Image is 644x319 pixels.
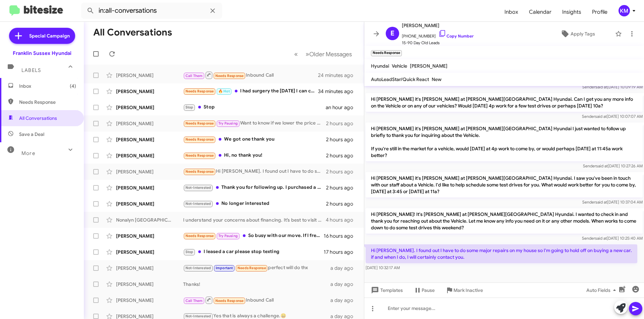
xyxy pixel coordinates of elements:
[371,50,402,56] small: Needs Response
[19,83,76,89] span: Inbox
[370,284,403,296] span: Templates
[215,74,244,78] span: Needs Response
[326,168,359,175] div: 2 hours ago
[595,200,607,205] span: said at
[432,76,441,82] span: New
[326,104,359,111] div: an hour ago
[408,284,440,296] button: Pause
[185,202,211,206] span: Not-Interested
[116,168,183,175] div: [PERSON_NAME]
[216,266,233,270] span: Important
[318,72,359,79] div: 24 minutes ago
[453,284,483,296] span: Mark Inactive
[294,50,298,58] span: «
[116,297,183,304] div: [PERSON_NAME]
[116,217,183,223] div: Nonalyn [GEOGRAPHIC_DATA]
[93,27,172,38] h1: All Conversations
[21,67,41,73] span: Labels
[326,136,359,143] div: 2 hours ago
[371,76,429,82] span: AutoLeadStar/Quick React
[215,299,244,303] span: Needs Response
[596,163,608,168] span: said at
[13,50,71,57] div: Franklin Sussex Hyundai
[116,233,183,239] div: [PERSON_NAME]
[402,21,474,29] span: [PERSON_NAME]
[587,2,613,22] a: Profile
[582,114,643,119] span: Sender [DATE] 10:07:07 AM
[410,63,447,69] span: [PERSON_NAME]
[29,32,70,39] span: Special Campaign
[543,28,612,40] button: Apply Tags
[116,120,183,127] div: [PERSON_NAME]
[185,74,203,78] span: Call Them
[366,265,400,270] span: [DATE] 10:32:17 AM
[116,249,183,255] div: [PERSON_NAME]
[9,28,75,44] a: Special Campaign
[19,131,44,138] span: Save a Deal
[218,234,238,238] span: Try Pausing
[309,51,352,58] span: Older Messages
[586,284,619,296] span: Auto Fields
[116,136,183,143] div: [PERSON_NAME]
[81,3,222,19] input: Search
[183,281,330,288] div: Thanks!
[324,249,359,255] div: 17 hours ago
[571,28,595,40] span: Apply Tags
[21,150,35,156] span: More
[402,39,474,46] span: 15-90 Day Old Leads
[185,266,211,270] span: Not-Interested
[183,248,324,256] div: I leased a car please stop texting
[402,29,474,39] span: [PHONE_NUMBER]
[326,152,359,159] div: 2 hours ago
[116,265,183,271] div: [PERSON_NAME]
[595,84,607,89] span: said at
[557,2,587,22] a: Insights
[183,296,330,304] div: Inbound Call
[185,250,194,254] span: Stop
[185,105,194,109] span: Stop
[185,153,214,158] span: Needs Response
[595,114,607,119] span: said at
[366,123,643,161] p: Hi [PERSON_NAME] it's [PERSON_NAME] at [PERSON_NAME][GEOGRAPHIC_DATA] Hyundai I just wanted to fo...
[366,208,643,234] p: Hi [PERSON_NAME]! It's [PERSON_NAME] at [PERSON_NAME][GEOGRAPHIC_DATA] Hyundai. I wanted to check...
[19,99,76,105] span: Needs Response
[499,2,524,22] span: Inbox
[237,266,266,270] span: Needs Response
[185,234,214,238] span: Needs Response
[306,50,309,58] span: »
[619,5,630,16] div: KM
[330,281,359,288] div: a day ago
[183,71,318,79] div: Inbound Call
[366,93,643,112] p: Hi [PERSON_NAME] it's [PERSON_NAME] at [PERSON_NAME][GEOGRAPHIC_DATA] Hyundai. Can I get you any ...
[438,33,474,38] a: Copy Number
[583,163,643,168] span: Sender [DATE] 10:27:26 AM
[183,168,326,175] div: Hi [PERSON_NAME]. I found out I have to do some major repairs on my house so I'm going to hold of...
[524,2,557,22] a: Calendar
[422,284,435,296] span: Pause
[218,89,230,93] span: 🔥 Hot
[326,201,359,207] div: 2 hours ago
[440,284,488,296] button: Mark Inactive
[581,284,624,296] button: Auto Fields
[183,200,326,208] div: No longer interested
[183,136,326,143] div: We got one thank you
[185,121,214,126] span: Needs Response
[19,115,57,122] span: All Conversations
[185,89,214,93] span: Needs Response
[364,284,408,296] button: Templates
[330,297,359,304] div: a day ago
[290,47,356,61] nav: Page navigation example
[116,104,183,111] div: [PERSON_NAME]
[366,172,643,197] p: Hi [PERSON_NAME] it's [PERSON_NAME] at [PERSON_NAME][GEOGRAPHIC_DATA] Hyundai. I saw you've been ...
[183,217,326,223] div: I understand your concerns about financing. It’s best to visit us so we can explore options toget...
[116,281,183,288] div: [PERSON_NAME]
[390,28,394,39] span: E
[290,47,302,61] button: Previous
[70,83,76,89] span: (4)
[582,84,643,89] span: Sender [DATE] 10:09:19 AM
[183,232,324,240] div: So busy with our move. If I free up 1/2 day, I'll check back. Thanks
[302,47,356,61] button: Next
[392,63,407,69] span: Vehicle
